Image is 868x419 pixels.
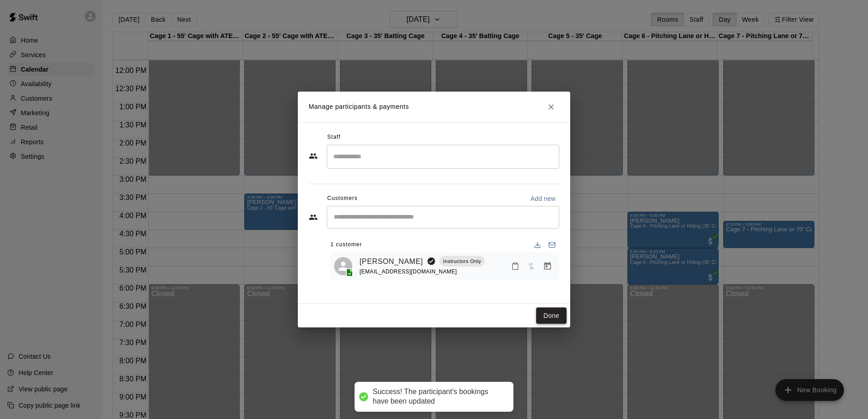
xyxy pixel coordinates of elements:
[443,258,481,265] p: Instructors Only
[539,258,556,274] button: Manage bookings & payment
[327,206,559,229] div: Start typing to search customers...
[530,238,545,252] button: Download list
[309,213,318,222] svg: Customers
[327,130,340,145] span: Staff
[360,268,457,275] span: [EMAIL_ADDRESS][DOMAIN_NAME]
[327,191,358,206] span: Customers
[523,262,539,269] span: Has not paid
[527,191,559,206] button: Add new
[545,238,559,252] button: Email participants
[327,145,559,169] div: Search staff
[536,307,567,324] button: Done
[334,257,352,275] div: Jon Zeimet
[373,387,504,406] div: Success! The participant's bookings have been updated
[360,256,423,268] a: [PERSON_NAME]
[309,102,409,112] p: Manage participants & payments
[309,151,318,161] svg: Staff
[508,258,523,274] button: Mark attendance
[530,194,556,203] p: Add new
[427,257,436,266] svg: Booking Owner
[330,238,362,252] span: 1 customer
[543,99,559,115] button: Close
